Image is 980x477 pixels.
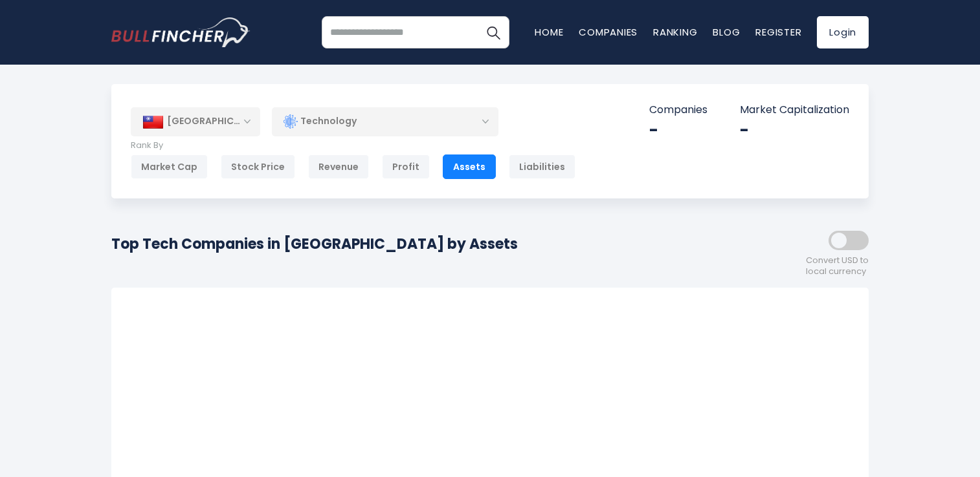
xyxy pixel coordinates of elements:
[111,17,251,47] a: Go to homepage
[443,154,496,179] div: Assets
[382,154,430,179] div: Profit
[806,255,869,277] span: Convert USD to local currency
[131,107,260,136] div: [GEOGRAPHIC_DATA]
[477,16,509,48] button: Search
[713,25,740,39] a: Blog
[535,25,563,39] a: Home
[272,107,498,136] div: Technology
[131,154,208,179] div: Market Cap
[308,154,369,179] div: Revenue
[111,17,251,47] img: bullfincher logo
[221,154,295,179] div: Stock Price
[509,154,575,179] div: Liabilities
[740,120,849,140] div: -
[131,140,575,151] p: Rank By
[111,233,518,255] h1: Top Tech Companies in [GEOGRAPHIC_DATA] by Assets
[740,103,849,117] p: Market Capitalization
[579,25,638,39] a: Companies
[649,103,707,117] p: Companies
[755,25,801,39] a: Register
[649,120,707,140] div: -
[653,25,697,39] a: Ranking
[817,16,869,48] a: Login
